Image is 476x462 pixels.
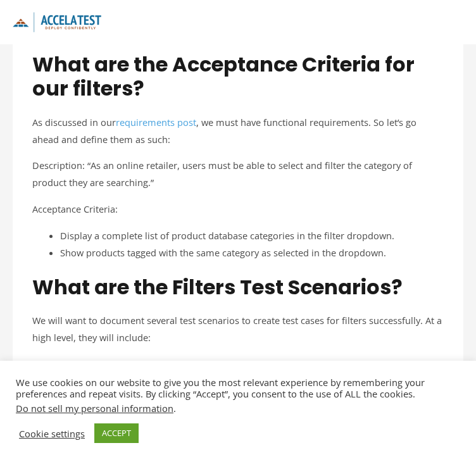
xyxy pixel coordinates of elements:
p: As discussed in our , we must have functional requirements. So let’s go ahead and define them as ... [32,114,444,148]
a: Cookie settings [19,428,85,439]
li: Show products tagged with the same category as selected in the dropdown. [60,244,444,261]
a: Do not sell my personal information [16,402,173,415]
p: Acceptance Criteria: [32,201,444,218]
p: Description: “As an online retailer, users must be able to select and filter the category of prod... [32,157,444,191]
img: icon [13,12,101,32]
strong: What are the Acceptance Criteria for our filters? [32,50,415,103]
div: We use cookies on our website to give you the most relevant experience by remembering your prefer... [16,377,460,414]
a: ACCEPT [94,423,139,443]
div: . [16,403,460,414]
a: requirements post [116,116,196,128]
strong: What are the Filters Test Scenarios? [32,273,403,301]
li: Display a complete list of product database categories in the filter dropdown. [60,227,444,244]
li: Verify clicking the filter dropdown expands the filter. [74,356,444,373]
p: We will want to document several test scenarios to create test cases for filters successfully. At... [32,312,444,346]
